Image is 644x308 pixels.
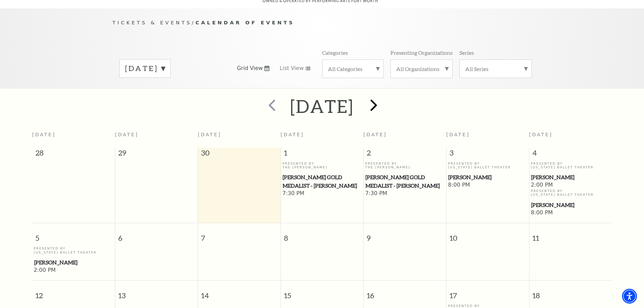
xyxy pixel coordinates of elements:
span: 8:00 PM [448,182,527,189]
span: [PERSON_NAME] [531,173,610,182]
p: Presented By [US_STATE] Ballet Theater [448,162,527,169]
p: Presenting Organizations [390,49,453,56]
span: 7:30 PM [365,190,445,197]
span: 2:00 PM [34,267,113,274]
span: 29 [115,148,198,161]
p: Presented By [US_STATE] Ballet Theater [34,246,113,254]
span: [PERSON_NAME] [531,201,610,209]
label: All Organizations [396,65,447,72]
span: [PERSON_NAME] Gold Medalist - [PERSON_NAME] [365,173,444,190]
span: 2:00 PM [531,182,610,189]
p: Presented By [US_STATE] Ballet Theater [531,189,610,197]
p: Series [459,49,474,56]
a: Peter Pan [531,173,610,182]
span: Grid View [237,65,263,72]
span: List View [280,65,304,72]
span: 7 [198,223,281,246]
a: Cliburn Gold Medalist - Aristo Sham [365,173,445,190]
span: [PERSON_NAME] [34,258,113,267]
span: 15 [281,281,363,304]
p: / [113,19,532,27]
span: [DATE] [363,132,387,137]
a: Peter Pan [34,258,113,267]
span: 9 [364,223,446,246]
button: next [360,94,385,118]
span: 2 [364,148,446,161]
span: 8:00 PM [531,209,610,217]
p: Presented By [US_STATE] Ballet Theater [531,162,610,169]
span: 14 [198,281,281,304]
span: [DATE] [529,132,553,137]
label: All Series [465,65,526,72]
span: [DATE] [281,132,304,137]
span: [DATE] [115,132,139,137]
span: Calendar of Events [195,20,294,25]
span: 4 [529,148,612,161]
span: [PERSON_NAME] Gold Medalist - [PERSON_NAME] [283,173,361,190]
span: 7:30 PM [282,190,362,197]
span: 11 [529,223,612,246]
span: 5 [32,223,115,246]
div: Accessibility Menu [622,289,637,304]
span: 1 [281,148,363,161]
span: 3 [447,148,529,161]
p: Categories [322,49,348,56]
button: prev [259,94,284,118]
span: 12 [32,281,115,304]
span: 30 [198,148,281,161]
span: 6 [115,223,198,246]
span: 8 [281,223,363,246]
span: 10 [447,223,529,246]
span: 18 [529,281,612,304]
span: 17 [447,281,529,304]
a: Peter Pan [531,201,610,209]
span: 28 [32,148,115,161]
label: All Categories [328,65,378,72]
p: Presented By The [PERSON_NAME] [282,162,362,169]
a: Peter Pan [448,173,527,182]
p: Presented By The [PERSON_NAME] [365,162,445,169]
span: 16 [364,281,446,304]
span: [DATE] [198,132,221,137]
span: [PERSON_NAME] [448,173,527,182]
label: [DATE] [125,63,165,74]
h2: [DATE] [290,95,354,117]
a: Cliburn Gold Medalist - Aristo Sham [282,173,362,190]
span: [DATE] [32,132,56,137]
span: 13 [115,281,198,304]
span: Tickets & Events [113,20,192,25]
span: [DATE] [446,132,470,137]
